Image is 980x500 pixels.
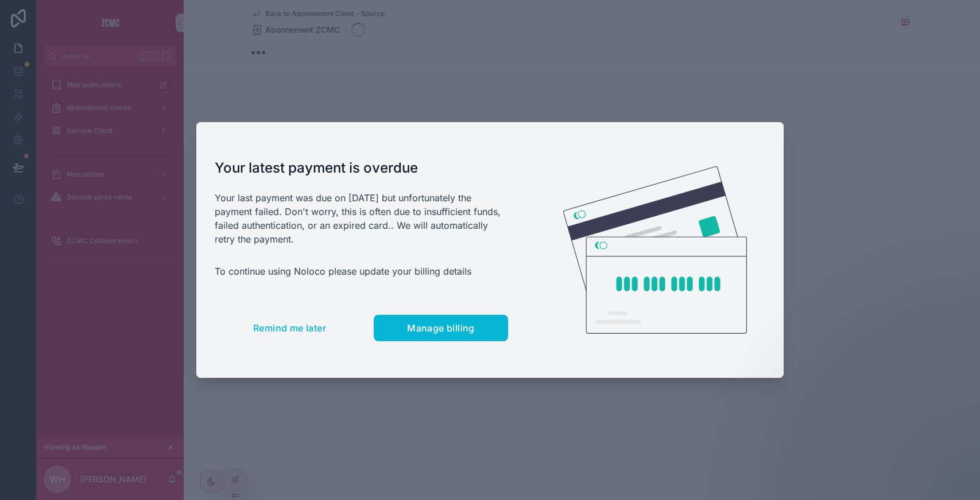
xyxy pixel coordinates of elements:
[407,322,475,334] span: Manage billing
[253,322,326,334] span: Remind me later
[215,315,365,341] button: Remind me later
[215,264,508,278] p: To continue using Noloco please update your billing details
[374,315,508,341] button: Manage billing
[215,159,508,177] h1: Your latest payment is overdue
[215,191,508,246] p: Your last payment was due on [DATE] but unfortunately the payment failed. Don't worry, this is of...
[563,166,747,334] img: Credit card illustration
